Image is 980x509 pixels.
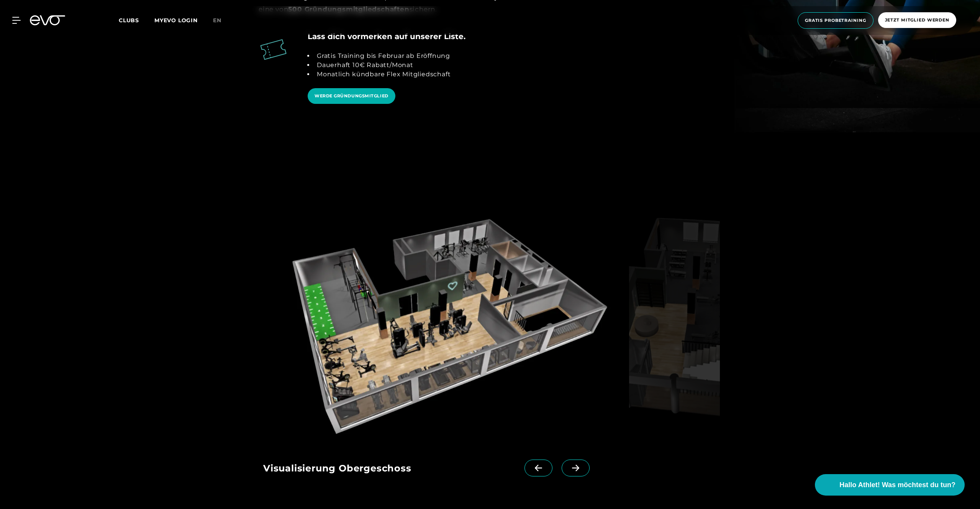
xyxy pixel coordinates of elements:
img: evofitness [629,205,720,441]
a: MYEVO LOGIN [154,17,198,24]
li: Gratis Training bis Februar ab Eröffnung [314,51,451,61]
span: WERDE GRÜNDUNGSMITGLIED [315,93,388,99]
span: Gratis Probetraining [805,17,866,24]
a: WERDE GRÜNDUNGSMITGLIED [308,88,395,104]
li: Monatlich kündbare Flex Mitgliedschaft [314,70,451,79]
button: Hallo Athlet! Was möchtest du tun? [815,474,965,496]
a: Clubs [119,16,154,24]
a: Jetzt Mitglied werden [876,12,959,29]
a: en [213,16,231,25]
a: Gratis Probetraining [795,12,876,29]
span: Clubs [119,17,139,24]
span: en [213,17,221,24]
span: Jetzt Mitglied werden [885,17,949,23]
img: evofitness [263,205,626,441]
li: Dauerhaft 10€ Rabatt/Monat [314,61,451,70]
span: Hallo Athlet! Was möchtest du tun? [839,480,955,490]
